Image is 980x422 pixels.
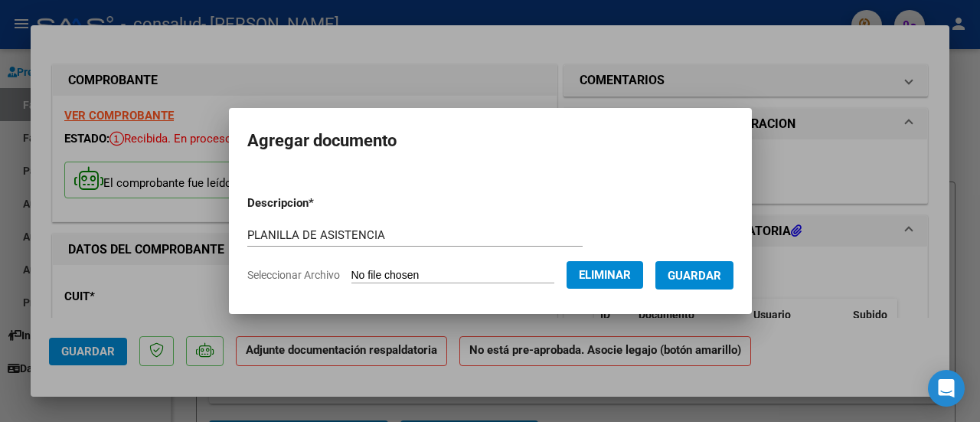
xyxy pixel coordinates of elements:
h2: Agregar documento [247,126,733,155]
button: Eliminar [567,261,643,289]
span: Seleccionar Archivo [247,269,340,281]
span: Eliminar [579,268,631,282]
span: Guardar [668,269,721,283]
button: Guardar [655,261,733,290]
p: Descripcion [247,195,394,212]
div: Open Intercom Messenger [928,370,965,407]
